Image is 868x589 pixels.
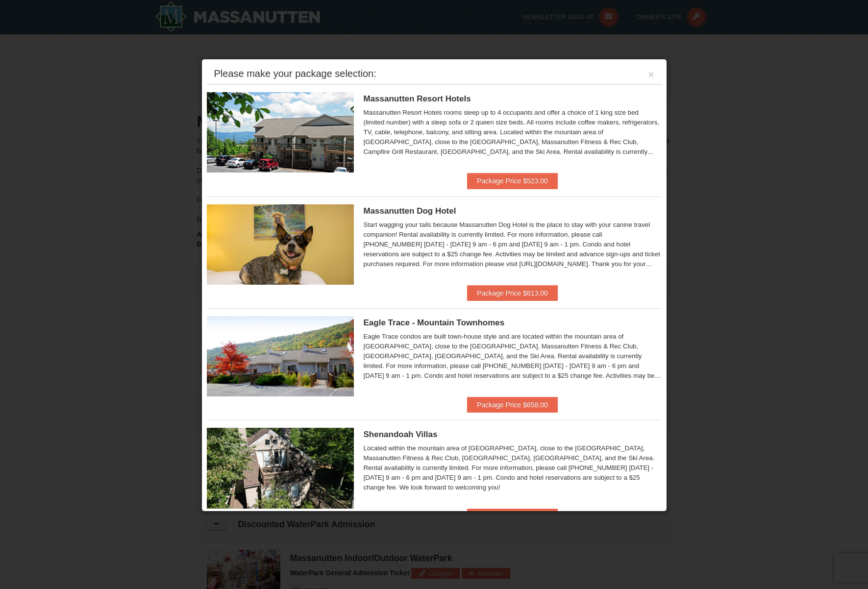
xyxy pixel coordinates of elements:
div: Massanutten Resort Hotels rooms sleep up to 4 occupants and offer a choice of 1 king size bed (li... [364,108,662,157]
img: 19219019-2-e70bf45f.jpg [207,428,354,508]
span: Eagle Trace - Mountain Townhomes [364,318,505,327]
span: Massanutten Dog Hotel [364,206,456,216]
img: 27428181-5-81c892a3.jpg [207,204,354,285]
div: Eagle Trace condos are built town-house style and are located within the mountain area of [GEOGRA... [364,332,662,381]
button: Package Price $523.00 [467,173,558,189]
button: Package Price $613.00 [467,285,558,301]
img: 19219026-1-e3b4ac8e.jpg [207,92,354,172]
button: Package Price $739.00 [467,509,558,524]
img: 19218983-1-9b289e55.jpg [207,316,354,396]
div: Please make your package selection: [214,69,376,78]
span: Massanutten Resort Hotels [364,94,471,103]
button: Package Price $658.00 [467,397,558,413]
span: Shenandoah Villas [364,430,438,439]
button: × [648,70,654,79]
div: Located within the mountain area of [GEOGRAPHIC_DATA], close to the [GEOGRAPHIC_DATA], Massanutte... [364,443,662,492]
div: Start wagging your tails because Massanutten Dog Hotel is the place to stay with your canine trav... [364,220,662,269]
